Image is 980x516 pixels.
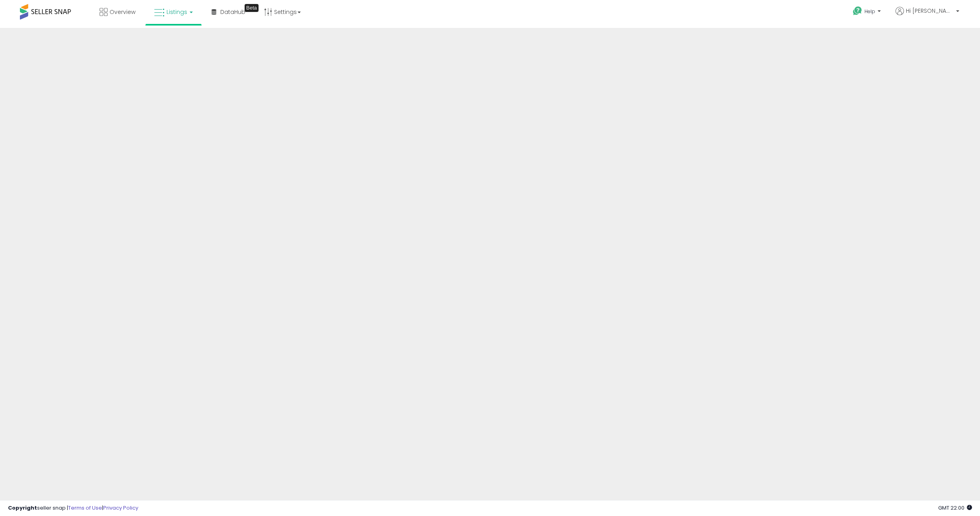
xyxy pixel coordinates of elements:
[853,6,862,16] i: Get Help
[938,504,972,512] span: 2025-10-7 22:00 GMT
[68,504,102,512] a: Terms of Use
[220,8,245,16] span: DataHub
[110,8,135,16] span: Overview
[896,7,959,25] a: Hi [PERSON_NAME]
[8,504,37,512] strong: Copyright
[906,7,954,15] span: Hi [PERSON_NAME]
[245,4,259,12] div: Tooltip anchor
[8,504,138,512] div: seller snap | |
[103,504,138,512] a: Privacy Policy
[167,8,187,16] span: Listings
[864,8,875,15] span: Help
